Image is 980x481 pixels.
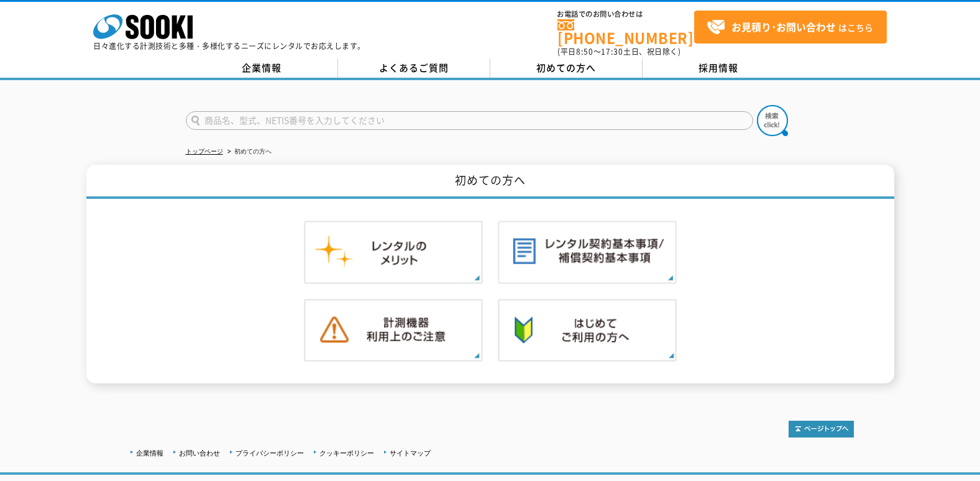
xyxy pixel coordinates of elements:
[225,145,272,158] li: 初めての方へ
[304,221,483,284] img: レンタルのメリット
[93,42,365,50] p: 日々進化する計測技術と多種・多様化するニーズにレンタルでお応えします。
[490,59,643,78] a: 初めての方へ
[557,11,694,18] span: お電話でのお問い合わせは
[179,449,220,457] a: お問い合わせ
[557,46,680,57] span: (平日 ～ 土日、祝日除く)
[319,449,374,457] a: クッキーポリシー
[789,421,854,437] img: トップページへ
[731,19,836,34] strong: お見積り･お問い合わせ
[536,61,596,75] span: 初めての方へ
[498,299,677,362] img: 初めての方へ
[643,59,795,78] a: 採用情報
[576,46,593,57] span: 8:50
[757,105,788,136] img: btn_search.png
[86,165,894,199] h1: 初めての方へ
[236,449,304,457] a: プライバシーポリシー
[186,59,338,78] a: 企業情報
[694,11,887,44] a: お見積り･お問い合わせはこちら
[186,148,223,155] a: トップページ
[498,221,677,284] img: レンタル契約基本事項／補償契約基本事項
[186,111,753,130] input: 商品名、型式、NETIS番号を入力してください
[557,19,694,45] a: [PHONE_NUMBER]
[304,299,483,362] img: 計測機器ご利用上のご注意
[707,18,873,37] span: はこちら
[136,449,163,457] a: 企業情報
[601,46,623,57] span: 17:30
[390,449,431,457] a: サイトマップ
[338,59,490,78] a: よくあるご質問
